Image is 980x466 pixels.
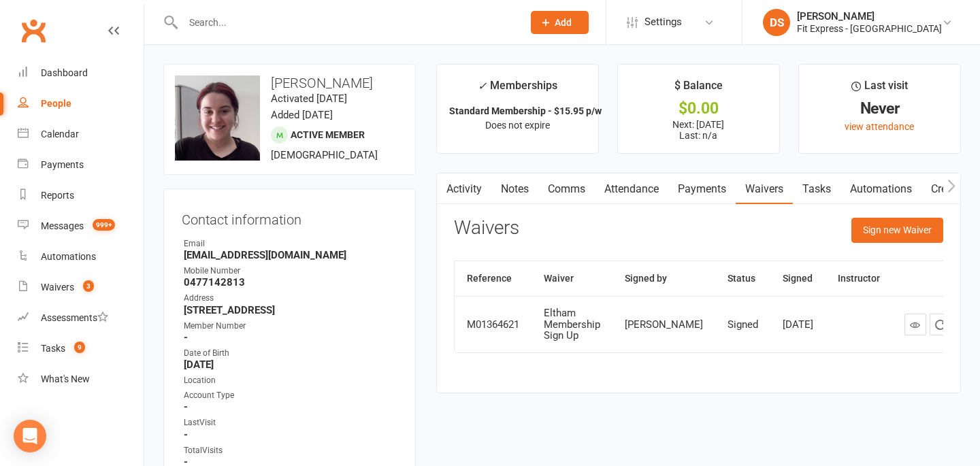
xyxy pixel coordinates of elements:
[14,420,46,452] div: Open Intercom Messenger
[437,173,491,205] a: Activity
[179,13,513,32] input: Search...
[18,58,144,88] a: Dashboard
[531,11,589,34] button: Add
[184,276,397,288] strong: 0477142813
[41,220,84,231] div: Messages
[41,343,65,354] div: Tasks
[630,101,767,116] div: $0.00
[18,303,144,333] a: Assessments
[184,416,397,429] div: LastVisit
[184,401,397,413] strong: -
[18,211,144,242] a: Messages 999+
[41,282,74,293] div: Waivers
[41,129,79,139] div: Calendar
[18,150,144,180] a: Payments
[544,307,600,342] div: Eltham Membership Sign Up
[74,342,85,353] span: 9
[184,347,397,360] div: Date of Birth
[736,173,793,205] a: Waivers
[630,119,767,141] p: Next: [DATE] Last: n/a
[467,319,519,331] div: M01364621
[184,444,397,457] div: TotalVisits
[840,173,921,205] a: Automations
[18,119,144,150] a: Calendar
[18,272,144,303] a: Waivers 3
[184,359,397,371] strong: [DATE]
[845,121,914,132] a: view attendance
[291,129,365,140] span: Active member
[797,22,942,35] div: Fit Express - [GEOGRAPHIC_DATA]
[184,292,397,305] div: Address
[18,364,144,395] a: What's New
[271,93,347,105] time: Activated [DATE]
[175,76,404,90] h3: [PERSON_NAME]
[644,7,682,37] span: Settings
[491,173,538,205] a: Notes
[41,312,108,323] div: Assessments
[184,237,397,250] div: Email
[851,218,943,242] button: Sign new Waiver
[41,373,90,384] div: What's New
[728,319,758,331] div: Signed
[41,98,71,109] div: People
[485,120,550,131] span: Does not expire
[478,77,557,102] div: Memberships
[41,159,84,170] div: Payments
[41,190,74,201] div: Reports
[18,242,144,272] a: Automations
[184,304,397,316] strong: [STREET_ADDRESS]
[826,261,892,296] th: Instructor
[454,218,519,239] h3: Waivers
[715,261,770,296] th: Status
[18,180,144,211] a: Reports
[811,101,948,116] div: Never
[449,105,602,116] strong: Standard Membership - $15.95 p/w
[184,331,397,344] strong: -
[41,67,88,78] div: Dashboard
[555,17,572,28] span: Add
[625,319,703,331] div: [PERSON_NAME]
[763,9,790,36] div: DS
[455,261,532,296] th: Reference
[184,320,397,333] div: Member Number
[184,389,397,402] div: Account Type
[83,280,94,292] span: 3
[184,429,397,441] strong: -
[538,173,595,205] a: Comms
[532,261,612,296] th: Waiver
[612,261,715,296] th: Signed by
[184,374,397,387] div: Location
[770,261,826,296] th: Signed
[93,219,115,231] span: 999+
[184,249,397,261] strong: [EMAIL_ADDRESS][DOMAIN_NAME]
[793,173,840,205] a: Tasks
[271,149,378,161] span: [DEMOGRAPHIC_DATA]
[851,77,908,101] div: Last visit
[41,251,96,262] div: Automations
[184,265,397,278] div: Mobile Number
[16,14,50,48] a: Clubworx
[783,319,813,331] div: [DATE]
[175,76,260,161] img: image1759799167.png
[674,77,723,101] div: $ Balance
[18,88,144,119] a: People
[595,173,668,205] a: Attendance
[182,207,397,227] h3: Contact information
[797,10,942,22] div: [PERSON_NAME]
[478,80,487,93] i: ✓
[668,173,736,205] a: Payments
[18,333,144,364] a: Tasks 9
[271,109,333,121] time: Added [DATE]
